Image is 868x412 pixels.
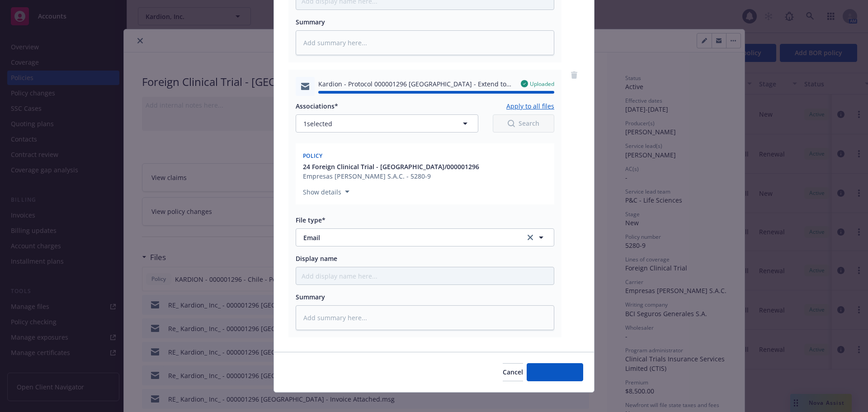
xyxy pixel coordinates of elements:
[503,363,523,381] button: Cancel
[296,267,554,284] input: Add display name here...
[503,368,523,376] span: Cancel
[527,363,583,381] button: Add files
[296,293,325,301] span: Summary
[542,368,568,376] span: Add files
